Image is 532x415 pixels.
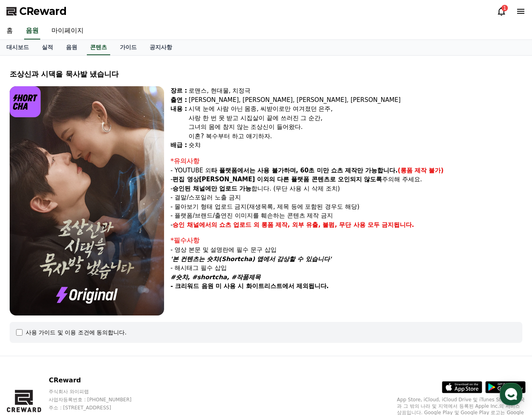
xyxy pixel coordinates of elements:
[24,23,40,39] a: 음원
[170,175,522,184] p: - 주의해 주세요.
[211,167,398,174] strong: 타 플랫폼에서는 사용 불가하며, 60초 미만 쇼츠 제작만 가능합니다.
[170,141,187,150] div: 배급 :
[497,6,506,16] a: 1
[189,122,522,132] div: 그녀의 몸에 참지 않는 조상신이 들어왔다.
[170,184,522,193] p: - 합니다. (무단 사용 시 삭제 조치)
[189,141,522,150] div: 숏챠
[124,268,134,274] span: 설정
[49,388,147,395] p: 주식회사 와이피랩
[49,376,147,385] p: CReward
[113,40,143,55] a: 가이드
[25,268,30,274] span: 홈
[277,176,382,183] strong: 다른 플랫폼 콘텐츠로 오인되지 않도록
[173,221,259,228] strong: 승인 채널에서의 쇼츠 업로드 외
[173,185,251,192] strong: 승인된 채널에만 업로드 가능
[170,264,522,273] p: - 해시태그 필수 삽입
[189,104,522,114] div: 시댁 눈에 사람 아닌 몸종, 씨받이로만 여겨졌던 은주,
[6,5,67,18] a: CReward
[170,211,522,220] p: - 플랫폼/브랜드/출연진 이미지를 훼손하는 콘텐츠 제작 금지
[87,40,110,55] a: 콘텐츠
[501,5,508,11] div: 1
[170,236,522,245] div: *필수사항
[49,396,147,403] p: 사업자등록번호 : [PHONE_NUMBER]
[170,274,261,281] em: #숏챠, #shortcha, #작품제목
[170,220,522,230] p: -
[170,245,522,255] p: - 영상 본문 및 설명란에 필수 문구 삽입
[74,268,83,274] span: 대화
[170,95,187,105] div: 출연 :
[170,166,522,175] p: - YOUTUBE 외
[170,282,329,290] strong: - 크리워드 음원 미 사용 시 화이트리스트에서 제외됩니다.
[53,255,104,276] a: 대화
[170,255,331,263] em: '본 컨텐츠는 숏챠(Shortcha) 앱에서 감상할 수 있습니다'
[173,176,275,183] strong: 편집 영상[PERSON_NAME] 이외의
[2,255,53,276] a: 홈
[35,40,60,55] a: 실적
[189,95,522,105] div: [PERSON_NAME], [PERSON_NAME], [PERSON_NAME], [PERSON_NAME]
[19,5,67,18] span: CReward
[170,193,522,202] p: - 결말/스포일러 노출 금지
[45,23,90,39] a: 마이페이지
[170,86,187,95] div: 장르 :
[189,114,522,123] div: 사랑 한 번 못 받고 시집살이 끝에 쓰러진 그 순간,
[143,40,179,55] a: 공지사항
[261,221,414,228] strong: 롱폼 제작, 외부 유출, 불펌, 무단 사용 모두 금지됩니다.
[189,132,522,141] div: 이혼? 복수부터 하고 얘기하자.
[104,255,154,276] a: 설정
[10,86,164,315] img: video
[398,167,444,174] strong: (롱폼 제작 불가)
[26,328,127,336] div: 사용 가이드 및 이용 조건에 동의합니다.
[170,202,522,212] p: - 몰아보기 형태 업로드 금지(재생목록, 제목 등에 포함된 경우도 해당)
[170,104,187,141] div: 내용 :
[10,86,41,117] img: logo
[170,156,522,166] div: *유의사항
[60,40,84,55] a: 음원
[49,405,147,411] p: 주소 : [STREET_ADDRESS]
[189,86,522,95] div: 로맨스, 현대물, 치정극
[10,68,522,80] div: 조상신과 시댁을 묵사발 냈습니다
